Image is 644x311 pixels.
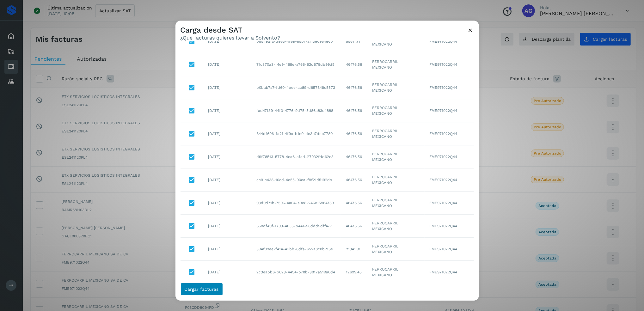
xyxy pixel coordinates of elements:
td: 46476.56 [341,122,367,145]
td: [DATE] [203,168,252,192]
td: 844df696-fa2f-4f9c-b1e0-de3b7deb7780 [251,122,341,145]
td: FME971022Q44 [425,261,474,284]
td: 46476.56 [341,99,367,122]
td: FME971022Q44 [425,99,474,122]
td: FME971022Q44 [425,192,474,215]
span: Cargar facturas [185,287,219,291]
h3: Carga desde SAT [181,26,280,35]
td: FERROCARRIL MEXICANO [367,53,425,76]
td: FERROCARRIL MEXICANO [367,261,425,284]
td: [DATE] [203,215,252,238]
td: FERROCARRIL MEXICANO [367,122,425,145]
td: FME971022Q44 [425,122,474,145]
td: 658df49f-1793-4035-b441-58ddd5dff477 [251,215,341,238]
td: FERROCARRIL MEXICANO [367,76,425,99]
td: [DATE] [203,76,252,99]
td: FERROCARRIL MEXICANO [367,192,425,215]
td: [DATE] [203,30,252,53]
td: FME971022Q44 [425,215,474,238]
td: FME971022Q44 [425,53,474,76]
td: FERROCARRIL MEXICANO [367,238,425,261]
td: 46476.56 [341,215,367,238]
td: cc91c438-10ed-4e55-90ea-f9f21d5192dc [251,168,341,192]
td: FME971022Q44 [425,76,474,99]
td: 7fc370a3-f4e9-469e-a766-63d679db99d5 [251,53,341,76]
p: ¿Qué facturas quieres llevar a Solvento? [181,35,280,41]
td: FERROCARRIL MEXICANO [367,168,425,192]
td: 46476.56 [341,192,367,215]
td: FERROCARRIL MEXICANO [367,99,425,122]
td: 55611.77 [341,30,367,53]
td: [DATE] [203,238,252,261]
td: FERROCARRIL MEXICANO [367,145,425,168]
td: 46476.56 [341,145,367,168]
td: FME971022Q44 [425,168,474,192]
td: FERROCARRIL MEXICANO [367,215,425,238]
td: 93d0d71b-7506-4a04-a9e8-246e15964739 [251,192,341,215]
td: 12699.45 [341,261,367,284]
td: 21341.91 [341,238,367,261]
td: d9f78513-5778-4ca6-afad-27932fdd62e3 [251,145,341,168]
td: FME971022Q44 [425,145,474,168]
td: [DATE] [203,99,252,122]
td: FME971022Q44 [425,30,474,53]
td: 46476.56 [341,168,367,192]
td: [DATE] [203,145,252,168]
td: [DATE] [203,192,252,215]
td: [DATE] [203,122,252,145]
td: b5549a1a-d963-4fe9-95b1-af13e096486b [251,30,341,53]
td: 2c3eabb6-b623-4454-b78b-3817a519a0d4 [251,261,341,284]
td: [DATE] [203,53,252,76]
td: 46476.56 [341,53,367,76]
button: Cargar facturas [181,283,223,296]
td: 394f09ee-f414-43bb-8dfa-652a8c8b216e [251,238,341,261]
td: b0bab7a7-fd60-4bee-ac89-d657849c5573 [251,76,341,99]
td: fad47f39-44f0-4776-9d75-5d86a83c4888 [251,99,341,122]
td: FME971022Q44 [425,238,474,261]
td: [DATE] [203,261,252,284]
td: FERROCARRIL MEXICANO [367,30,425,53]
td: 46476.56 [341,76,367,99]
